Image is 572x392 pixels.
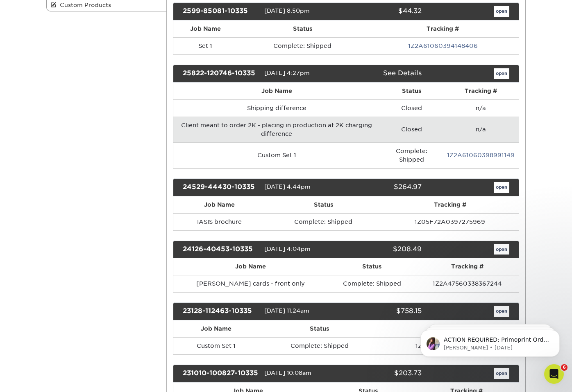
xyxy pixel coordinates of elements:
[340,368,427,379] div: $203.73
[494,182,509,193] a: open
[494,68,509,79] a: open
[238,37,367,54] td: Complete: Shipped
[173,37,238,54] td: Set 1
[340,6,427,17] div: $44.32
[264,183,311,190] span: [DATE] 4:44pm
[408,43,478,49] a: 1Z2A61060394148406
[416,275,519,292] td: 1Z2A47560338367244
[36,32,141,39] p: Message from Erica, sent 3w ago
[177,182,264,193] div: 24529-44430-10335
[443,83,519,99] th: Tracking #
[173,337,259,354] td: Custom Set 1
[264,246,311,252] span: [DATE] 4:04pm
[381,213,519,230] td: 1Z05F72A0397275969
[177,68,264,79] div: 25822-120746-10335
[381,196,519,213] th: Tracking #
[380,99,443,117] td: Closed
[173,213,266,230] td: IASIS brochure
[408,313,572,370] iframe: Intercom notifications message
[177,368,264,379] div: 231010-100827-10335
[544,364,564,384] iframe: Intercom live chat
[383,69,422,77] a: See Details
[173,117,380,142] td: Client meant to order 2K - placing in production at 2K charging difference
[380,320,519,337] th: Tracking #
[416,258,519,275] th: Tracking #
[266,196,381,213] th: Status
[380,117,443,142] td: Closed
[173,142,380,168] td: Custom Set 1
[328,275,416,292] td: Complete: Shipped
[447,152,515,158] a: 1Z2A61060398991149
[259,337,380,354] td: Complete: Shipped
[264,308,309,314] span: [DATE] 11:24am
[494,306,509,317] a: open
[264,7,310,14] span: [DATE] 8:50pm
[177,6,264,17] div: 2599-85081-10335
[380,83,443,99] th: Status
[264,70,310,76] span: [DATE] 4:27pm
[340,306,427,317] div: $758.15
[173,20,238,37] th: Job Name
[57,2,111,8] span: Custom Products
[494,368,509,379] a: open
[266,213,381,230] td: Complete: Shipped
[494,244,509,255] a: open
[173,83,380,99] th: Job Name
[328,258,416,275] th: Status
[340,182,427,193] div: $264.97
[380,142,443,168] td: Complete: Shipped
[177,306,264,317] div: 23128-112463-10335
[173,99,380,117] td: Shipping difference
[264,369,311,376] span: [DATE] 10:08am
[367,20,519,37] th: Tracking #
[494,6,509,17] a: open
[380,337,519,354] td: 1Z2A61060391016769
[443,117,519,142] td: n/a
[173,196,266,213] th: Job Name
[238,20,367,37] th: Status
[340,244,427,255] div: $208.49
[173,258,328,275] th: Job Name
[173,275,328,292] td: [PERSON_NAME] cards - front only
[259,320,380,337] th: Status
[36,24,141,234] span: ACTION REQUIRED: Primoprint Order 2599-85081-10335 Thank you for placing your print order with Pr...
[561,364,567,371] span: 6
[173,320,259,337] th: Job Name
[177,244,264,255] div: 24126-40453-10335
[443,99,519,117] td: n/a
